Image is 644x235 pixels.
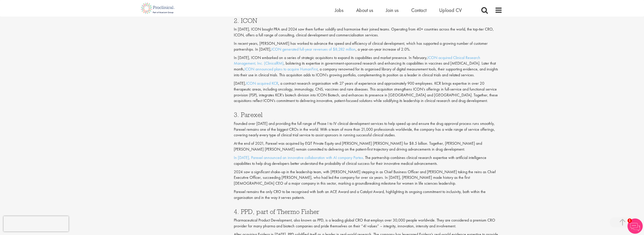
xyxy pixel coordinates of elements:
[234,121,502,138] p: Founded over [DATE] and providing the full range of Phase I to IV clinical development services t...
[411,7,426,13] a: Contact
[244,66,318,72] a: ICON announced plans to acquire HumanFirst
[439,7,462,13] a: Upload CV
[234,141,502,152] p: At the end of 2021, Parexel was acquired by EQT Private Equity and [PERSON_NAME] [PERSON_NAME] fo...
[628,218,643,234] img: Chatbot
[234,111,502,118] h3: 3. Parexel
[386,7,399,13] a: Join us
[356,7,373,13] a: About us
[234,155,502,167] p: . The partnership combines clinical research expertise with artificial intelligence capabilities ...
[628,218,632,223] span: 1
[234,41,502,52] p: In recent years, [PERSON_NAME] has worked to advance the speed and efficiency of clinical develop...
[234,26,502,38] p: In [DATE], ICON bought PRA and 2024 saw them further solidify and harmonise their joined teams. O...
[4,216,69,231] iframe: reCAPTCHA
[234,217,502,229] p: Pharmaceutical Product Development, also known as PPD, is a leading global CRO that employs over ...
[335,7,343,13] a: Jobs
[234,155,363,160] a: In [DATE], Parexel announced an innovative collaboration with AI company Partex
[234,189,502,201] p: Parexel remains the only CRO to be recognised with both an ACE Award and a Catalyst Award, highli...
[234,17,502,24] h3: 2. ICON
[246,81,278,86] a: ICON acquired KCR
[234,55,480,66] a: ICON acquired Clinical Research Management, Inc. (ClinicalRM)
[234,208,502,215] h3: 4. PPD, part of Thermo Fisher
[271,47,356,52] a: ICON generated full-year revenues of $8,282 million
[234,81,502,104] p: [DATE], , a contract research organisation with 27 years of experience and approximately 900 empl...
[234,169,502,187] p: 2024 saw a significant shake-up in the leadership team, with [PERSON_NAME] stepping in as Chief B...
[234,55,502,78] p: In [DATE], ICON embarked on a series of strategic acquisitions to expand its capabilities and mar...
